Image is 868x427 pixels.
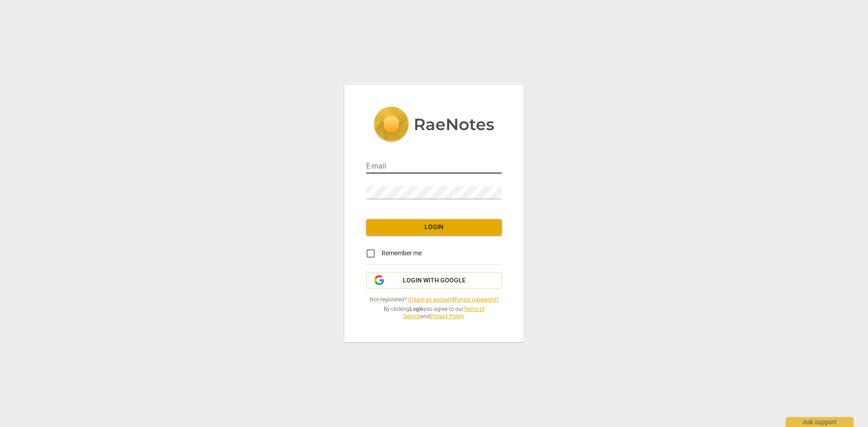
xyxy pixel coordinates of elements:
[373,223,495,232] span: Login
[454,296,499,303] a: Forgot password?
[366,219,502,235] button: Login
[403,306,485,320] a: Terms of Service
[382,249,422,258] span: Remember me
[366,296,502,304] span: Not registered? |
[408,296,453,303] a: Create an account
[366,272,502,289] button: Login with Google
[373,107,495,144] img: 5ac2273c67554f335776073100b6d88f.svg
[366,305,502,320] span: By clicking you agree to our and .
[786,417,854,427] div: Ask support
[410,306,424,312] b: Login
[430,313,464,319] a: Privacy Policy
[403,276,466,285] span: Login with Google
